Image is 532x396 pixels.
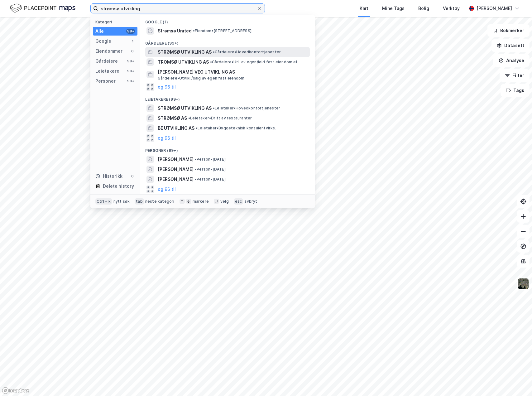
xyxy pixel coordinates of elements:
[244,199,257,204] div: avbryt
[95,20,137,24] div: Kategori
[95,172,122,180] div: Historikk
[158,176,194,183] span: [PERSON_NAME]
[158,83,176,91] button: og 96 til
[135,198,144,205] div: tab
[95,27,104,35] div: Alle
[126,79,135,84] div: 99+
[10,3,75,14] img: logo.f888ab2527a4732fd821a326f86c7f29.svg
[158,58,209,66] span: TROMSØ UTVIKLING AS
[113,199,130,204] div: nytt søk
[443,5,460,12] div: Verktøy
[234,198,243,205] div: esc
[493,54,530,67] button: Analyse
[140,143,315,154] div: Personer (99+)
[158,104,212,112] span: STRØMSØ UTVIKLING AS
[145,199,175,204] div: neste kategori
[2,387,29,394] a: Mapbox homepage
[195,157,197,162] span: •
[158,114,187,122] span: STRØMSØ AS
[140,15,315,26] div: Google (1)
[95,77,116,85] div: Personer
[140,92,315,103] div: Leietakere (99+)
[195,177,226,182] span: Person • [DATE]
[126,69,135,74] div: 99+
[130,39,135,44] div: 1
[501,366,532,396] iframe: Chat Widget
[517,278,529,290] img: 9k=
[360,5,368,12] div: Kart
[158,166,194,173] span: [PERSON_NAME]
[103,182,134,190] div: Delete history
[477,5,512,12] div: [PERSON_NAME]
[95,47,122,55] div: Eiendommer
[140,36,315,47] div: Gårdeiere (99+)
[195,167,197,171] span: •
[158,68,307,76] span: [PERSON_NAME] VEG UTVIKLING AS
[98,4,257,13] input: Søk på adresse, matrikkel, gårdeiere, leietakere eller personer
[213,106,215,110] span: •
[501,84,530,97] button: Tags
[158,27,192,35] span: Strømsø United
[382,5,405,12] div: Mine Tags
[213,50,281,55] span: Gårdeiere • Hovedkontortjenester
[130,174,135,179] div: 0
[158,156,194,163] span: [PERSON_NAME]
[158,186,176,193] button: og 96 til
[158,48,212,56] span: STRØMSØ UTVIKLING AS
[500,69,530,82] button: Filter
[158,124,194,132] span: BE UTVIKLING AS
[195,157,226,162] span: Person • [DATE]
[196,126,198,130] span: •
[210,60,298,65] span: Gårdeiere • Utl. av egen/leid fast eiendom el.
[193,199,209,204] div: markere
[158,134,176,142] button: og 96 til
[95,198,112,205] div: Ctrl + k
[126,59,135,64] div: 99+
[213,50,215,54] span: •
[220,199,229,204] div: velg
[491,39,530,52] button: Datasett
[95,67,119,75] div: Leietakere
[210,60,212,64] span: •
[487,24,530,37] button: Bokmerker
[95,37,111,45] div: Google
[188,116,252,121] span: Leietaker • Drift av restauranter
[95,57,118,65] div: Gårdeiere
[126,29,135,34] div: 99+
[130,49,135,54] div: 0
[195,167,226,172] span: Person • [DATE]
[196,126,276,131] span: Leietaker • Byggeteknisk konsulentvirks.
[195,177,197,181] span: •
[193,28,195,33] span: •
[418,5,429,12] div: Bolig
[158,76,245,81] span: Gårdeiere • Utvikl./salg av egen fast eiendom
[188,116,190,120] span: •
[213,106,280,111] span: Leietaker • Hovedkontortjenester
[193,28,252,33] span: Eiendom • [STREET_ADDRESS]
